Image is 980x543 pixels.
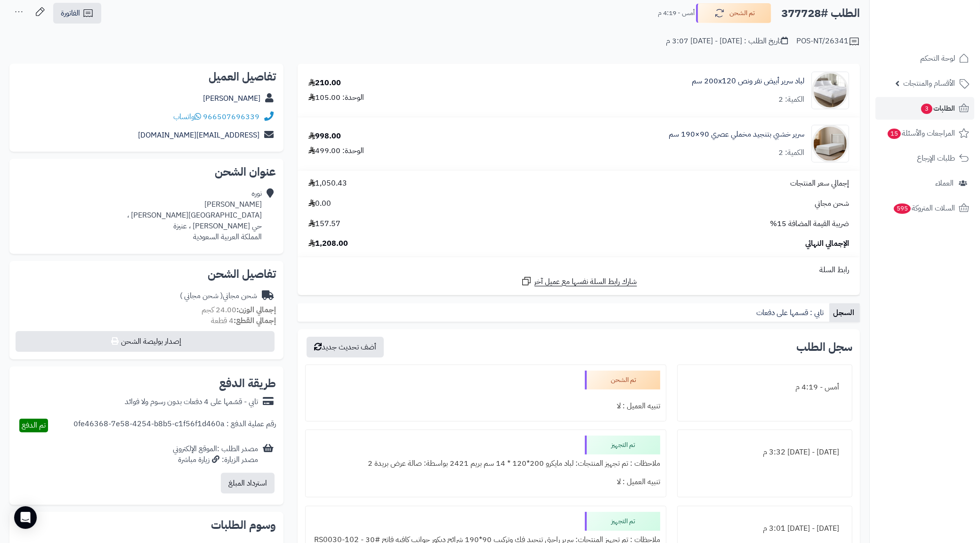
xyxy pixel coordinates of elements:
img: logo-2.png [916,7,971,27]
strong: إجمالي القطع: [234,315,276,326]
a: المراجعات والأسئلة15 [875,122,974,145]
strong: إجمالي الوزن: [236,304,276,316]
div: أمس - 4:19 م [683,378,846,397]
a: [EMAIL_ADDRESS][DOMAIN_NAME] [138,130,259,141]
span: ضريبة القيمة المضافة 15% [770,219,849,229]
div: ملاحظات : تم تجهيز المنتجات: لباد مايكرو 200*120 * 14 سم بريم 2421 بواسطة: صالة عرض بريدة 2 [311,454,660,473]
h2: عنوان الشحن [17,166,276,178]
div: مصدر الزيارة: زيارة مباشرة [173,454,258,465]
div: الوحدة: 105.00 [308,92,364,103]
button: أضف تحديث جديد [307,337,384,357]
button: استرداد المبلغ [221,473,275,494]
a: العملاء [875,172,974,195]
div: 998.00 [308,131,341,142]
div: مصدر الطلب :الموقع الإلكتروني [173,444,258,465]
span: الإجمالي النهائي [805,238,849,249]
span: المراجعات والأسئلة [887,127,955,140]
span: 15 [887,129,901,139]
h3: سجل الطلب [796,341,852,353]
h2: تفاصيل الشحن [17,268,276,280]
a: 966507696339 [203,111,259,122]
span: شحن مجاني [815,198,849,209]
div: الكمية: 2 [778,147,804,158]
span: إجمالي سعر المنتجات [790,178,849,189]
small: أمس - 4:19 م [658,8,695,18]
span: العملاء [935,177,954,190]
button: إصدار بوليصة الشحن [16,331,275,352]
div: تم التجهيز [585,512,660,531]
span: 595 [893,203,911,214]
a: السجل [829,303,860,322]
span: لوحة التحكم [920,52,955,65]
button: تم الشحن [696,3,771,23]
span: الأقسام والمنتجات [903,77,955,90]
img: 1756282711-1-90x90.jpg [812,125,849,162]
div: الكمية: 2 [778,94,804,105]
span: طلبات الإرجاع [917,152,955,165]
span: السلات المتروكة [893,202,955,215]
div: [DATE] - [DATE] 3:32 م [683,443,846,462]
a: تابي : قسمها على دفعات [753,303,829,322]
a: [PERSON_NAME] [203,93,260,104]
span: تم الدفع [22,420,46,431]
a: طلبات الإرجاع [875,147,974,170]
div: تم التجهيز [585,436,660,454]
a: الطلبات3 [875,97,974,120]
span: 3 [921,104,932,114]
a: السلات المتروكة595 [875,197,974,219]
span: الطلبات [920,102,955,115]
h2: وسوم الطلبات [17,519,276,531]
a: سرير خشبي بتنجيد مخملي عصري 90×190 سم [669,129,804,140]
img: 1732186588-220107040010-90x90.jpg [812,72,849,109]
div: تم الشحن [585,371,660,389]
small: 4 قطعة [211,315,276,326]
div: تاريخ الطلب : [DATE] - [DATE] 3:07 م [666,36,788,47]
a: لباد سرير أبيض نفر ونص 200x120 سم [692,76,804,87]
h2: طريقة الدفع [219,378,276,389]
div: رقم عملية الدفع : 0fe46368-7e58-4254-b8b5-c1f56f1d460a [73,419,276,432]
div: شحن مجاني [180,291,257,301]
a: لوحة التحكم [875,47,974,70]
div: تنبيه العميل : لا [311,397,660,415]
span: 1,208.00 [308,238,348,249]
span: ( شحن مجاني ) [180,290,223,301]
div: نوره [PERSON_NAME] [GEOGRAPHIC_DATA][PERSON_NAME] ، حي [PERSON_NAME] ، عنيزة المملكة العربية السع... [127,188,262,242]
div: رابط السلة [301,265,856,276]
a: واتساب [173,111,201,122]
span: شارك رابط السلة نفسها مع عميل آخر [535,276,637,287]
h2: تفاصيل العميل [17,71,276,82]
a: شارك رابط السلة نفسها مع عميل آخر [521,276,637,287]
div: Open Intercom Messenger [14,506,37,529]
a: الفاتورة [53,3,101,24]
div: الوحدة: 499.00 [308,146,364,156]
span: 157.57 [308,219,340,229]
h2: الطلب #377728 [781,4,860,23]
small: 24.00 كجم [202,304,276,316]
span: 0.00 [308,198,331,209]
span: 1,050.43 [308,178,347,189]
div: 210.00 [308,78,341,89]
div: تنبيه العميل : لا [311,473,660,491]
div: تابي - قسّمها على 4 دفعات بدون رسوم ولا فوائد [125,397,258,407]
span: الفاتورة [61,8,80,19]
div: POS-NT/26341 [796,36,860,47]
div: [DATE] - [DATE] 3:01 م [683,519,846,538]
